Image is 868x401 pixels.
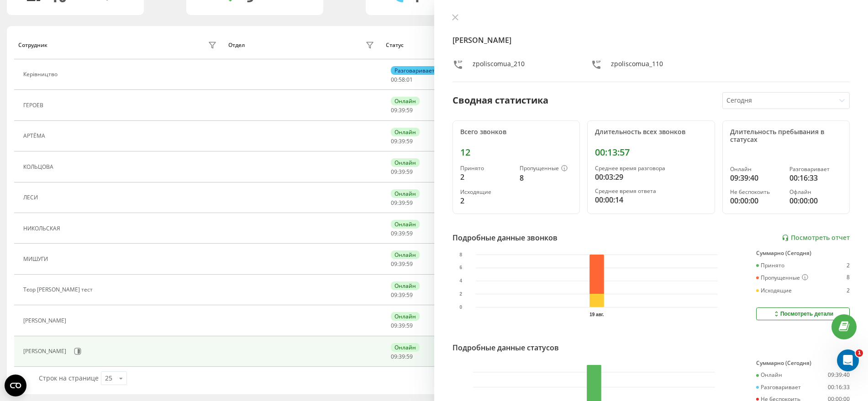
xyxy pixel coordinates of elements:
[828,384,850,391] div: 00:16:33
[399,229,405,237] span: 39
[756,262,784,269] div: Принято
[756,287,792,294] div: Исходящие
[756,372,782,378] div: Онлайн
[391,169,413,175] div: : :
[391,168,397,176] span: 09
[452,342,559,353] div: Подробные данные статусов
[391,323,413,329] div: : :
[391,250,420,259] div: Онлайн
[595,194,707,205] div: 00:00:14
[789,172,842,183] div: 00:16:33
[452,232,558,243] div: Подробные данные звонков
[460,147,573,158] div: 12
[406,106,413,114] span: 59
[23,256,50,262] div: МИШУГИ
[837,349,859,371] iframe: Intercom live chat
[406,229,413,237] span: 59
[23,71,60,78] div: Керівництво
[399,76,405,83] span: 58
[459,305,462,310] text: 0
[406,260,413,268] span: 59
[391,354,413,360] div: : :
[756,360,850,366] div: Суммарно (Сегодня)
[23,348,68,354] div: [PERSON_NAME]
[847,262,850,269] div: 2
[459,279,462,284] text: 4
[460,195,513,206] div: 2
[39,374,99,382] span: Строк на странице
[595,128,707,136] div: Длительность всех звонков
[391,261,413,267] div: : :
[459,292,462,297] text: 2
[847,274,850,281] div: 8
[18,42,47,48] div: Сотрудник
[828,372,850,378] div: 09:39:40
[399,168,405,176] span: 39
[23,102,46,109] div: ГЕРОЕВ
[399,137,405,145] span: 39
[595,165,707,172] div: Среднее время разговора
[105,374,112,383] div: 25
[391,66,438,75] div: Разговаривает
[23,164,56,170] div: КОЛЬЦОВА
[391,260,397,268] span: 09
[399,291,405,299] span: 39
[391,199,397,207] span: 09
[789,189,842,195] div: Офлайн
[595,147,707,158] div: 00:13:57
[730,172,783,183] div: 09:39:40
[459,252,462,257] text: 8
[520,165,572,172] div: Пропущенные
[773,310,833,318] div: Посмотреть детали
[391,138,413,145] div: : :
[391,158,420,167] div: Онлайн
[789,166,842,172] div: Разговаривает
[399,260,405,268] span: 39
[460,128,573,136] div: Всего звонков
[391,230,413,237] div: : :
[406,137,413,145] span: 59
[589,312,604,317] text: 19 авг.
[406,291,413,299] span: 59
[520,172,572,183] div: 8
[391,76,397,83] span: 00
[399,199,405,207] span: 39
[406,353,413,360] span: 59
[460,189,513,195] div: Исходящие
[595,188,707,194] div: Среднее время ответа
[756,250,850,256] div: Суммарно (Сегодня)
[391,106,397,114] span: 09
[452,94,548,107] div: Сводная статистика
[782,234,850,242] a: Посмотреть отчет
[406,322,413,329] span: 59
[23,286,95,293] div: Тєор [PERSON_NAME] тест
[730,128,842,144] div: Длительность пребывания в статусах
[391,220,420,229] div: Онлайн
[23,133,47,139] div: АРТЁМА
[730,189,783,195] div: Не беспокоить
[391,281,420,290] div: Онлайн
[730,195,783,206] div: 00:00:00
[391,128,420,136] div: Онлайн
[391,137,397,145] span: 09
[391,200,413,206] div: : :
[473,59,525,73] div: zpoliscomua_210
[391,353,397,360] span: 09
[391,322,397,329] span: 09
[391,292,413,298] div: : :
[386,42,404,48] div: Статус
[23,194,40,201] div: ЛЕСИ
[595,172,707,182] div: 00:03:29
[391,312,420,321] div: Онлайн
[228,42,245,48] div: Отдел
[856,349,863,357] span: 1
[391,107,413,114] div: : :
[756,384,801,391] div: Разговаривает
[730,166,783,172] div: Онлайн
[23,225,63,232] div: НИКОЛЬСКАЯ
[399,106,405,114] span: 39
[391,189,420,198] div: Онлайн
[406,168,413,176] span: 59
[789,195,842,206] div: 00:00:00
[452,35,850,46] h4: [PERSON_NAME]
